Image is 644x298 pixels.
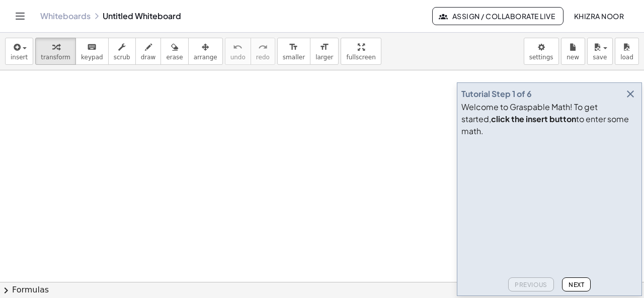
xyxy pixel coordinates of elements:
[620,54,633,61] span: load
[561,38,585,65] button: new
[108,38,136,65] button: scrub
[230,54,246,61] span: undo
[283,54,305,61] span: smaller
[194,54,217,61] span: arrange
[233,41,243,53] i: undo
[315,54,333,61] span: larger
[35,38,76,65] button: transform
[432,7,563,25] button: Assign / Collaborate Live
[319,41,329,53] i: format_size
[566,7,632,25] button: Khizra Noor
[41,54,70,61] span: transform
[529,54,553,61] span: settings
[258,41,268,53] i: redo
[593,54,607,61] span: save
[461,88,532,100] div: Tutorial Step 1 of 6
[87,41,97,53] i: keyboard
[277,38,310,65] button: format_sizesmaller
[289,41,298,53] i: format_size
[256,54,270,61] span: redo
[160,38,188,65] button: erase
[587,38,613,65] button: save
[341,38,381,65] button: fullscreen
[567,54,579,61] span: new
[225,38,251,65] button: undoundo
[441,12,555,21] span: Assign / Collaborate Live
[562,277,591,291] button: Next
[166,54,183,61] span: erase
[40,11,91,21] a: Whiteboards
[615,38,639,65] button: load
[346,54,375,61] span: fullscreen
[135,38,162,65] button: draw
[141,54,156,61] span: draw
[310,38,339,65] button: format_sizelarger
[11,54,28,61] span: insert
[251,38,275,65] button: redoredo
[491,114,576,124] b: click the insert button
[5,38,33,65] button: insert
[524,38,559,65] button: settings
[114,54,130,61] span: scrub
[81,54,103,61] span: keypad
[12,8,28,24] button: Toggle navigation
[461,101,637,137] div: Welcome to Graspable Math! To get started, to enter some math.
[574,12,624,21] span: Khizra Noor
[75,38,109,65] button: keyboardkeypad
[188,38,223,65] button: arrange
[569,281,584,288] span: Next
